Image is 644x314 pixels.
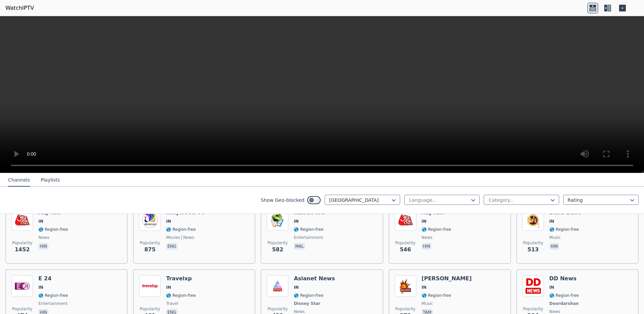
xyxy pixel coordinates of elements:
span: entertainment [294,235,323,240]
span: Popularity [140,240,160,246]
span: Popularity [395,240,416,246]
span: music [549,235,561,240]
h6: Travelxp [166,275,196,282]
span: 513 [527,246,539,254]
span: news [422,235,432,240]
span: IN [38,285,43,290]
img: E 24 [11,275,33,297]
span: Doordarshan [549,301,579,306]
p: hin [422,243,432,250]
span: news [182,235,194,240]
span: 🌎 Region-free [422,227,451,232]
h6: [PERSON_NAME] [422,275,472,282]
span: IN [38,219,43,224]
img: Aaj Tak [395,209,416,231]
span: 875 [144,246,155,254]
span: 🌎 Region-free [38,227,68,232]
h6: E 24 [38,275,68,282]
img: Kairali We [267,209,288,231]
span: IN [166,285,171,290]
h6: Asianet News [294,275,335,282]
span: Popularity [523,306,543,312]
p: hin [38,243,49,250]
span: Popularity [12,306,32,312]
span: Popularity [12,240,32,246]
span: Popularity [140,306,160,312]
img: DD News [522,275,544,297]
h6: DD News [549,275,580,282]
span: Popularity [395,306,416,312]
span: news [38,235,49,240]
img: Isai Aruvi [395,275,416,297]
span: 1452 [15,246,30,254]
span: 🌎 Region-free [38,293,68,298]
span: 🌎 Region-free [166,227,196,232]
span: Disney Star [294,301,320,306]
span: 🌎 Region-free [294,227,323,232]
span: 546 [400,246,411,254]
span: IN [294,219,299,224]
p: hin [549,243,559,250]
span: 🌎 Region-free [549,293,579,298]
span: IN [549,285,554,290]
button: Channels [8,174,30,187]
span: IN [422,285,427,290]
span: 582 [272,246,283,254]
img: Indywood TV [139,209,161,231]
span: Popularity [523,240,543,246]
span: music [422,301,433,306]
span: Popularity [267,240,288,246]
span: Popularity [267,306,288,312]
span: 🌎 Region-free [294,293,323,298]
span: 🌎 Region-free [422,293,451,298]
span: entertainment [38,301,68,306]
img: Travelxp [139,275,161,297]
span: travel [166,301,178,306]
label: Show Geo-blocked [261,197,304,203]
button: Playlists [41,174,60,187]
span: IN [294,285,299,290]
span: IN [422,219,427,224]
img: Balle Balle [522,209,544,231]
span: 🌎 Region-free [166,293,196,298]
img: Asianet News [267,275,288,297]
span: movies [166,235,180,240]
span: IN [166,219,171,224]
p: mal [294,243,305,250]
p: eng [166,243,178,250]
span: 🌎 Region-free [549,227,579,232]
img: Aaj Tak [11,209,33,231]
a: WatchIPTV [5,4,34,12]
span: IN [549,219,554,224]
